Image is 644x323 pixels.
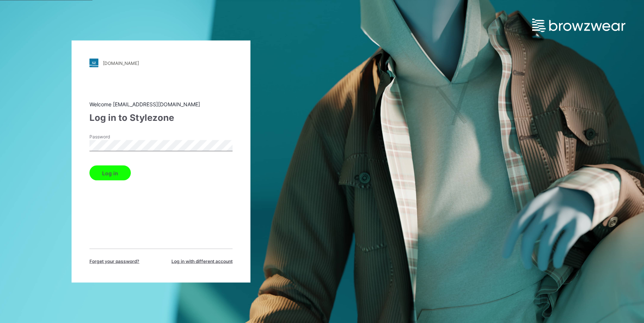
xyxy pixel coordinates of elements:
[89,59,98,68] img: stylezone-logo.562084cfcfab977791bfbf7441f1a819.svg
[89,166,131,181] button: Log in
[89,258,139,265] span: Forget your password?
[532,19,625,32] img: browzwear-logo.e42bd6dac1945053ebaf764b6aa21510.svg
[103,60,139,66] div: [DOMAIN_NAME]
[89,100,233,108] div: Welcome [EMAIL_ADDRESS][DOMAIN_NAME]
[89,111,233,125] div: Log in to Stylezone
[89,59,233,68] a: [DOMAIN_NAME]
[89,134,142,140] label: Password
[171,258,233,265] span: Log in with different account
